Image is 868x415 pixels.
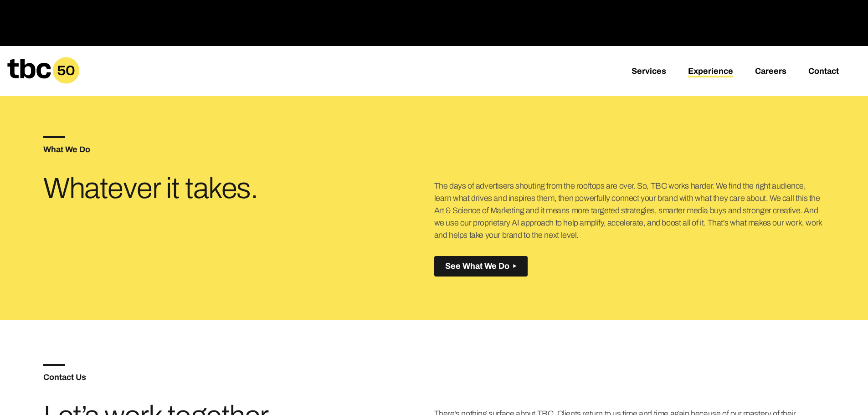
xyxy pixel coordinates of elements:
span: See What We Do [445,261,509,271]
button: See What We Do [434,256,528,277]
h3: Whatever it takes. [43,175,304,202]
a: Home [7,77,79,87]
h5: What We Do [43,145,434,154]
a: Careers [755,67,786,77]
h5: Contact Us [43,373,434,381]
a: Experience [688,67,733,77]
p: The days of advertisers shouting from the rooftops are over. So, TBC works harder. We find the ri... [434,180,825,241]
a: Services [632,67,666,77]
a: Contact [808,67,839,77]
